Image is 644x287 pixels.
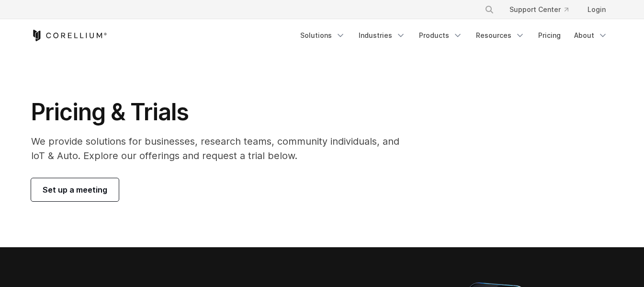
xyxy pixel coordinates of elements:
a: Resources [470,27,531,44]
div: Navigation Menu [473,1,613,18]
h1: Pricing & Trials [31,98,413,126]
a: Set up a meeting [31,178,119,201]
a: About [568,27,613,44]
a: Support Center [502,1,576,18]
div: Navigation Menu [294,27,613,44]
a: Pricing [532,27,566,44]
button: Search [481,1,498,18]
a: Login [580,1,613,18]
a: Products [413,27,468,44]
a: Solutions [294,27,351,44]
a: Corellium Home [31,30,107,41]
a: Industries [353,27,411,44]
p: We provide solutions for businesses, research teams, community individuals, and IoT & Auto. Explo... [31,134,413,163]
span: Set up a meeting [43,184,107,195]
